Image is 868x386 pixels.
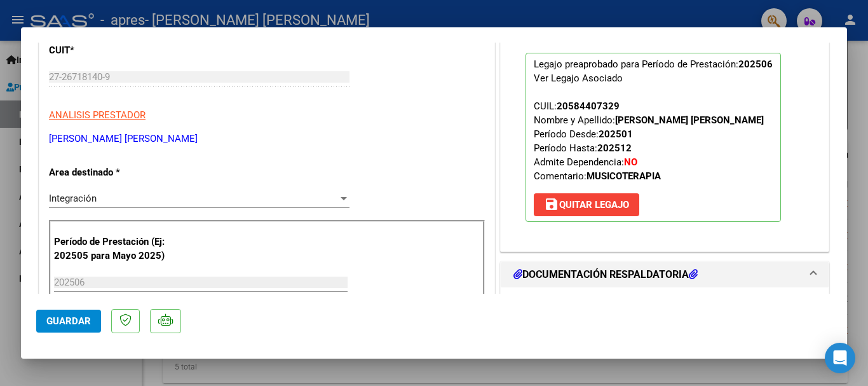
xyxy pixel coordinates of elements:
p: [PERSON_NAME] [PERSON_NAME] [49,132,485,146]
div: Open Intercom Messenger [825,343,855,373]
p: Período de Prestación (Ej: 202505 para Mayo 2025) [54,235,182,263]
div: Ver Legajo Asociado [534,71,623,85]
span: Quitar Legajo [544,199,629,210]
p: Legajo preaprobado para Período de Prestación: [526,53,781,222]
span: CUIL: Nombre y Apellido: Período Desde: Período Hasta: Admite Dependencia: [534,100,764,182]
p: Area destinado * [49,165,180,180]
button: Guardar [36,310,101,333]
span: Integración [49,193,97,204]
strong: MUSICOTERAPIA [587,170,661,182]
strong: 202501 [599,128,633,140]
h1: DOCUMENTACIÓN RESPALDATORIA [513,267,698,282]
strong: 202506 [738,59,773,70]
button: Quitar Legajo [534,193,639,216]
p: CUIT [49,43,180,58]
span: Comentario: [534,170,661,182]
span: Guardar [46,315,91,327]
div: 20584407329 [557,99,620,113]
strong: [PERSON_NAME] [PERSON_NAME] [615,114,764,126]
strong: 202512 [597,142,632,154]
mat-icon: save [544,196,559,212]
strong: NO [624,156,637,168]
mat-expansion-panel-header: DOCUMENTACIÓN RESPALDATORIA [501,262,829,287]
span: ANALISIS PRESTADOR [49,109,146,121]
